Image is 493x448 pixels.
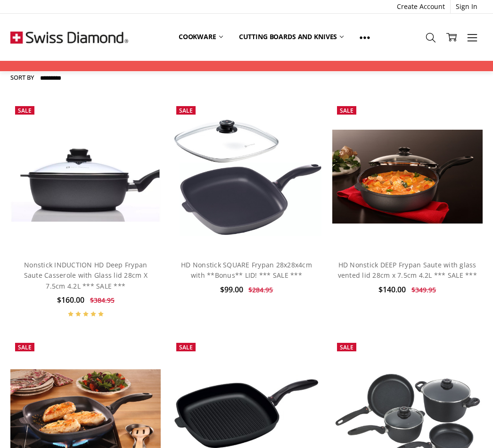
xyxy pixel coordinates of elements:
[231,26,352,47] a: Cutting boards and knives
[411,285,436,294] span: $349.95
[10,14,128,61] img: Free Shipping On Every Order
[332,101,483,252] a: HD Nonstick DEEP Frypan Saute with glass vented lid 28cm x 7.5cm 4.2L *** SALE ***
[171,26,231,47] a: Cookware
[378,284,406,295] span: $140.00
[18,343,32,351] span: Sale
[248,285,273,294] span: $284.95
[24,260,148,290] a: Nonstick INDUCTION HD Deep Frypan Saute Casserole with Glass lid 28cm X 7.5cm 4.2L *** SALE ***
[90,296,115,305] span: $384.95
[179,343,193,351] span: Sale
[181,260,312,280] a: HD Nonstick SQUARE Frypan 28x28x4cm with **Bonus** LID! *** SALE ***
[340,343,353,351] span: Sale
[57,295,84,305] span: $160.00
[18,107,32,115] span: Sale
[340,107,353,115] span: Sale
[352,26,378,48] a: Show All
[332,130,483,223] img: HD Nonstick DEEP Frypan Saute with glass vented lid 28cm x 7.5cm 4.2L *** SALE ***
[179,107,193,115] span: Sale
[10,101,161,252] a: Nonstick INDUCTION HD Deep Frypan Saute Casserole with Glass lid 28cm X 7.5cm 4.2L *** SALE ***
[10,132,161,222] img: Nonstick INDUCTION HD Deep Frypan Saute Casserole with Glass lid 28cm X 7.5cm 4.2L *** SALE ***
[10,70,34,85] label: Sort By
[172,101,322,252] a: HD Nonstick SQUARE Frypan 28x28x4cm with **Bonus** LID! *** SALE ***
[172,117,322,236] img: HD Nonstick SQUARE Frypan 28x28x4cm with **Bonus** LID! *** SALE ***
[220,284,243,295] span: $99.00
[338,260,477,280] a: HD Nonstick DEEP Frypan Saute with glass vented lid 28cm x 7.5cm 4.2L *** SALE ***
